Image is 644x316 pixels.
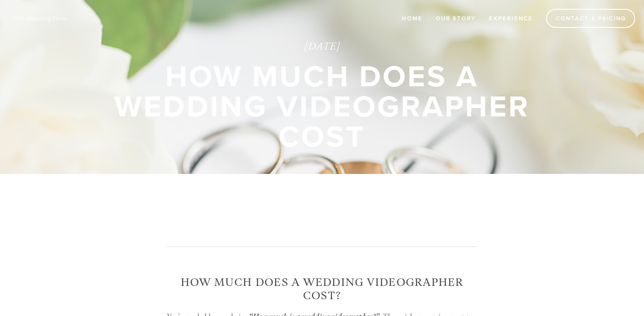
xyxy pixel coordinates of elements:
[396,11,428,26] a: Home
[96,41,548,53] time: [DATE]
[9,12,71,25] img: Wisconsin Wedding Videographer
[96,61,548,151] div: How Much Does a Wedding Videographer Cost
[483,11,539,26] a: Experience
[167,276,477,303] h2: How Much Does a Wedding Videographer Cost?
[430,11,481,26] a: Our Story
[546,9,635,28] a: Contact & Pricing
